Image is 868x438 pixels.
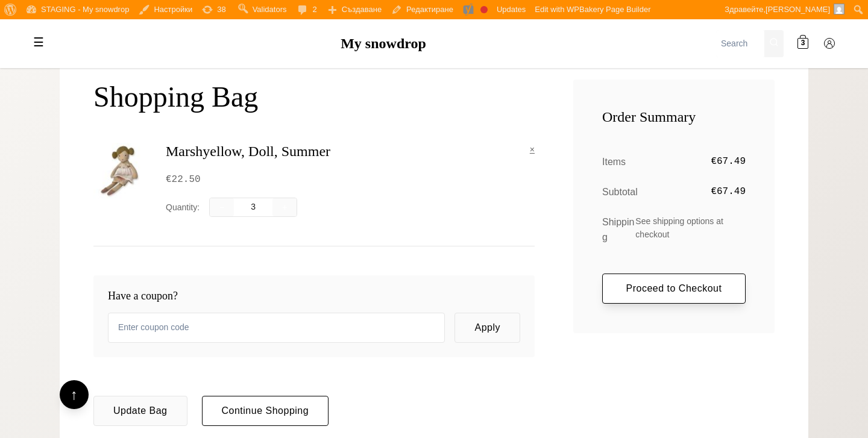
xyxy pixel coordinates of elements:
span: 67.49 [711,186,746,197]
span: Subtotal [602,184,638,200]
button: Increase quantity of Marshyellow, Doll, Summer [272,198,297,216]
button: Decrease quantity of Marshyellow, Doll, Summer [210,198,234,216]
button: Update Bag [93,396,187,426]
span: 3 [801,38,805,49]
a: Marshyellow, Doll, Summer [166,143,330,159]
span: € [711,156,717,167]
button: ↑ [60,380,89,409]
span: 67.49 [711,156,746,167]
span: 22.50 [166,174,201,185]
h4: Have a coupon? [108,290,520,303]
span: Quantity: [166,201,200,214]
a: Proceed to Checkout [602,274,746,304]
a: 3 [791,31,815,55]
input: Enter coupon code [108,313,445,343]
span: € [711,186,717,197]
label: Toggle mobile menu [27,30,51,54]
span: Shipping [602,214,635,245]
a: Continue Shopping [202,396,329,426]
span: [PERSON_NAME] [766,5,830,14]
a: Remove this item [530,143,535,156]
a: My snowdrop [341,36,426,51]
h3: Order Summary [602,108,746,126]
div: Focus keyphrase not set [480,6,488,13]
button: Apply [454,313,520,343]
span: Items [602,154,626,170]
h1: Shopping Bag [93,80,535,114]
input: Quantity of Marshyellow, Doll, Summer [234,199,272,216]
span: € [166,174,172,185]
span: See shipping options at checkout [635,214,746,245]
input: Search [716,30,764,57]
